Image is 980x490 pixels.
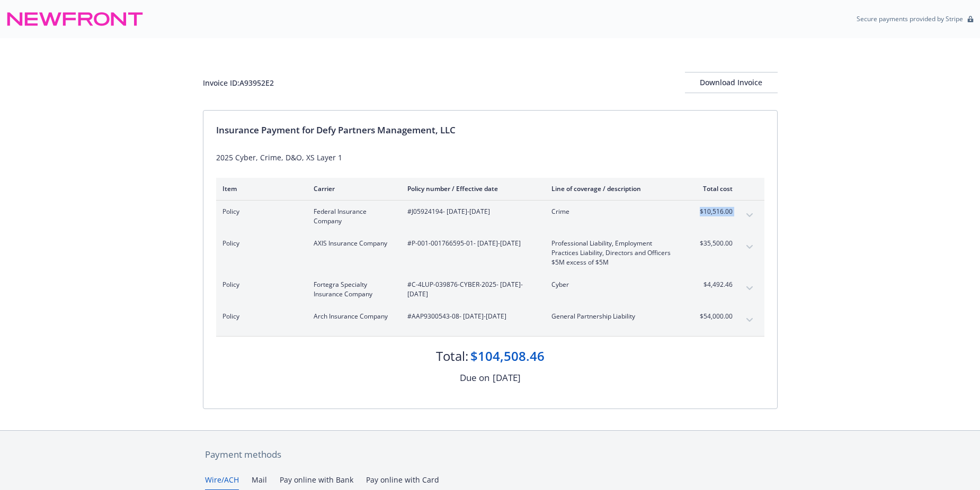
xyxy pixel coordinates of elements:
div: Total cost [693,184,733,193]
span: Policy [222,280,297,289]
span: Fortegra Specialty Insurance Company [314,280,390,299]
span: Policy [222,239,297,248]
div: [DATE] [493,371,521,385]
span: Cyber [551,280,676,289]
div: Line of coverage / description [551,184,676,193]
span: #C-4LUP-039876-CYBER-2025 - [DATE]-[DATE] [407,280,534,299]
span: Professional Liability, Employment Practices Liability, Directors and Officers $5M excess of $5M [551,239,676,267]
div: Item [222,184,297,193]
span: AXIS Insurance Company [314,239,390,248]
span: Arch Insurance Company [314,312,390,321]
div: PolicyArch Insurance Company#AAP9300543-08- [DATE]-[DATE]General Partnership Liability$54,000.00e... [216,305,764,336]
div: PolicyFortegra Specialty Insurance Company#C-4LUP-039876-CYBER-2025- [DATE]-[DATE]Cyber$4,492.46e... [216,274,764,305]
span: Crime [551,207,676,216]
div: Invoice ID: A93952E2 [203,77,274,88]
button: Download Invoice [685,72,778,93]
span: $54,000.00 [693,312,733,321]
div: Due on [460,371,489,385]
span: #P-001-001766595-01 - [DATE]-[DATE] [407,239,534,248]
span: Federal Insurance Company [314,207,390,226]
div: Policy number / Effective date [407,184,534,193]
p: Secure payments provided by Stripe [857,14,963,23]
button: expand content [741,280,758,297]
span: #J05924194 - [DATE]-[DATE] [407,207,534,216]
div: $104,508.46 [470,347,545,365]
button: expand content [741,312,758,329]
div: Download Invoice [685,72,778,93]
div: Total: [436,347,468,365]
div: Insurance Payment for Defy Partners Management, LLC [216,123,764,137]
span: General Partnership Liability [551,312,676,321]
div: PolicyFederal Insurance Company#J05924194- [DATE]-[DATE]Crime$10,516.00expand content [216,201,764,232]
span: $10,516.00 [693,207,733,216]
span: Policy [222,312,297,321]
div: Carrier [314,184,390,193]
span: #AAP9300543-08 - [DATE]-[DATE] [407,312,534,321]
div: 2025 Cyber, Crime, D&O, XS Layer 1 [216,152,764,163]
span: Policy [222,207,297,216]
div: PolicyAXIS Insurance Company#P-001-001766595-01- [DATE]-[DATE]Professional Liability, Employment ... [216,232,764,274]
div: Payment methods [205,448,776,461]
button: expand content [741,239,758,256]
span: $4,492.46 [693,280,733,289]
span: $35,500.00 [693,239,733,248]
button: expand content [741,207,758,224]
